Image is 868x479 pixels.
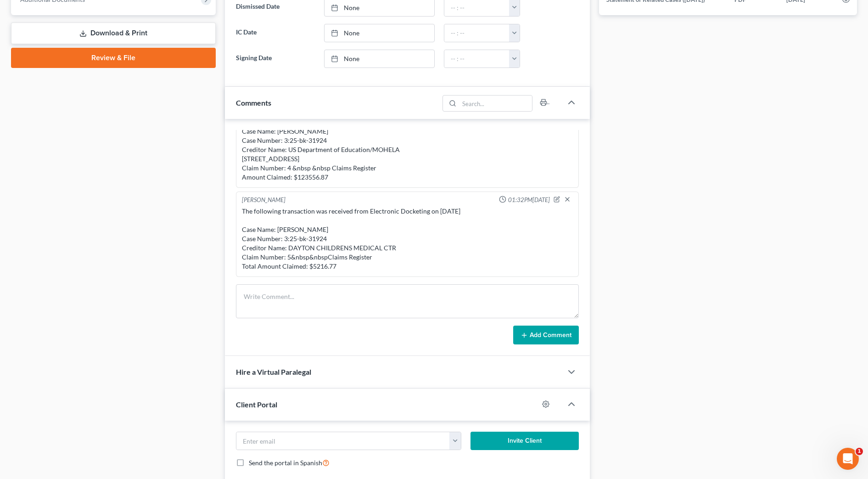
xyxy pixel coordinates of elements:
[444,50,510,68] input: -- : --
[444,24,510,42] input: -- : --
[249,459,322,467] span: Send the portal in Spanish
[470,432,579,450] button: Invite Client
[325,50,434,68] a: None
[236,98,271,107] span: Comments
[11,23,216,44] a: Download & Print
[856,448,863,455] span: 1
[513,326,579,345] button: Add Comment
[242,207,573,271] div: The following transaction was received from Electronic Docketing on [DATE] Case Name: [PERSON_NAM...
[231,24,319,42] label: IC Date
[837,448,859,470] iframe: Intercom live chat
[236,400,277,409] span: Client Portal
[236,367,311,376] span: Hire a Virtual Paralegal
[459,96,532,111] input: Search...
[236,432,450,450] input: Enter email
[242,196,286,205] div: [PERSON_NAME]
[508,196,550,204] span: 01:32PM[DATE]
[231,50,319,68] label: Signing Date
[242,108,573,182] div: The following transaction was received from ^[PERSON_NAME] on [DATE] 5:55 PM EDT Case Name: [PERS...
[11,48,216,68] a: Review & File
[325,24,434,42] a: None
